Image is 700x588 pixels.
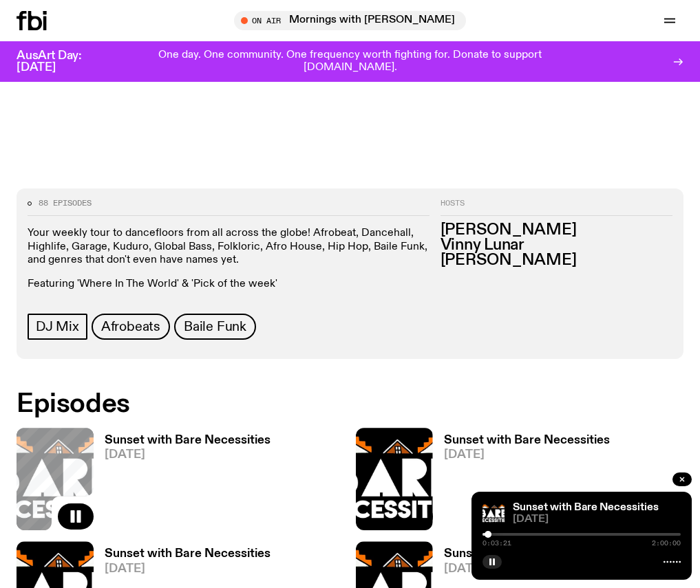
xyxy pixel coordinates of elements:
h3: [PERSON_NAME] [441,223,672,238]
span: [DATE] [105,449,271,461]
span: DJ Mix [36,319,79,334]
span: [DATE] [513,514,681,525]
h3: AusArt Day: [DATE] [17,50,105,74]
h3: Sunset with Bare Necessities [105,548,271,560]
span: Afrobeats [101,319,160,334]
p: One day. One community. One frequency worth fighting for. Donate to support [DOMAIN_NAME]. [116,50,584,74]
span: [DATE] [444,563,610,575]
h3: [PERSON_NAME] [441,253,672,268]
a: Afrobeats [92,314,170,340]
p: Featuring 'Where In The World' & 'Pick of the week' [28,278,429,291]
a: Baile Funk [174,314,256,340]
p: Your weekly tour to dancefloors from all across the globe! Afrobeat, Dancehall, Highlife, Garage,... [28,227,429,267]
span: Baile Funk [184,319,246,334]
span: [DATE] [444,449,610,461]
img: Bare Necessities [482,503,505,525]
button: On AirMornings with [PERSON_NAME] [234,11,466,30]
h3: Sunset with Bare Necessities [444,435,610,446]
h3: Vinny Lunar [441,238,672,253]
a: Sunset with Bare Necessities[DATE] [433,435,610,530]
span: [DATE] [105,563,271,575]
h3: Sunset with Bare Necessities [444,548,610,560]
h2: Hosts [441,199,672,216]
img: Bare Necessities [356,428,433,530]
span: 0:03:21 [482,540,511,547]
h2: Episodes [17,392,683,417]
a: DJ Mix [28,314,87,340]
h3: Sunset with Bare Necessities [105,435,271,446]
a: Sunset with Bare Necessities[DATE] [94,435,271,530]
a: Sunset with Bare Necessities [513,502,659,513]
span: 88 episodes [39,199,92,207]
span: 2:00:00 [652,540,681,547]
